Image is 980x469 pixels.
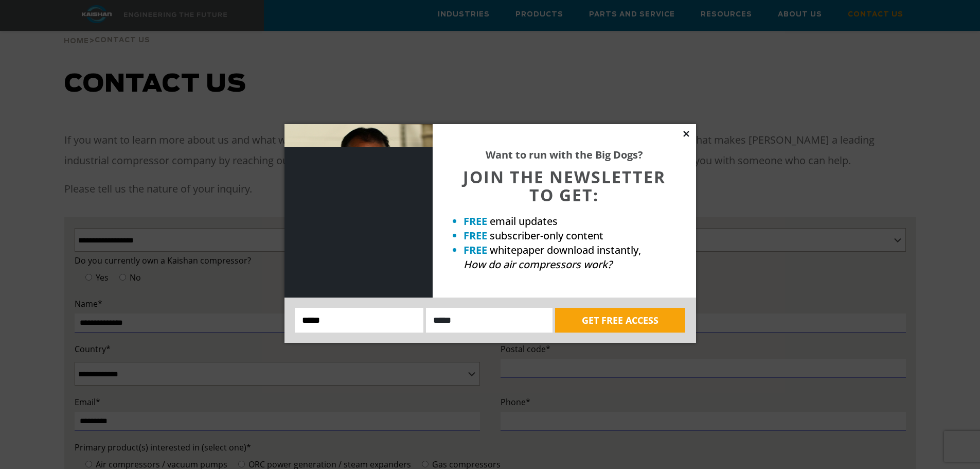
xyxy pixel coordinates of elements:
span: email updates [490,214,558,228]
strong: FREE [464,229,487,242]
button: GET FREE ACCESS [555,308,685,333]
em: How do air compressors work? [464,257,612,271]
span: JOIN THE NEWSLETTER TO GET: [463,166,666,206]
input: Email [426,308,553,333]
strong: FREE [464,243,487,257]
span: subscriber-only content [490,229,603,242]
span: whitepaper download instantly, [490,243,641,257]
button: Close [682,129,691,138]
strong: Want to run with the Big Dogs? [486,148,643,162]
strong: FREE [464,214,487,228]
input: Name: [295,308,424,333]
